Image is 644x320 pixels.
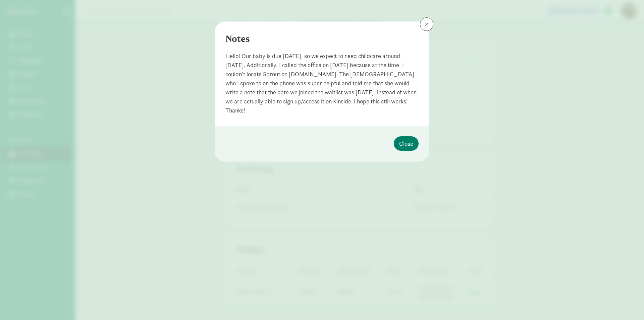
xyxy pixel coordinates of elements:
[610,288,644,320] iframe: Chat Widget
[399,139,413,148] span: Close
[225,32,419,46] div: Notes
[394,136,419,151] button: Close
[225,51,419,115] div: Hello! Our baby is due [DATE], so we expect to need childcare around [DATE]. Additionally, I call...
